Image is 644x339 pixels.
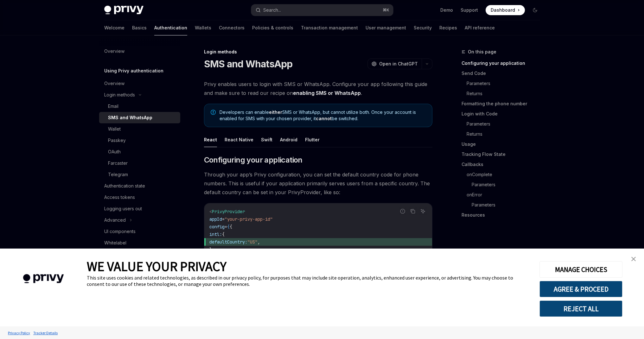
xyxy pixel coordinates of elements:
a: Authentication [154,20,187,35]
div: Passkey [108,137,126,144]
button: Copy the contents from the code block [409,207,417,215]
img: dark logo [104,6,143,15]
button: Report incorrect code [399,207,407,215]
div: Whitelabel [104,239,126,247]
div: This site uses cookies and related technologies, as described in our privacy policy, for purposes... [87,274,530,287]
a: Parameters [467,119,545,129]
strong: either [269,109,282,115]
div: Access tokens [104,194,135,201]
div: Login methods [204,49,432,55]
span: On this page [468,48,496,56]
a: Parameters [472,200,545,210]
span: , [258,239,260,245]
button: MANAGE CHOICES [539,261,622,278]
a: Parameters [467,78,545,89]
a: Returns [467,129,545,139]
h1: SMS and WhatsApp [204,58,293,70]
div: Logging users out [104,205,142,213]
span: = [222,216,225,222]
button: React Native [225,132,253,147]
button: Search...⌘K [251,4,393,16]
a: Overview [99,78,180,89]
span: intl: [209,231,222,237]
a: onError [467,190,545,200]
a: Connectors [219,20,245,35]
div: Advanced [104,216,126,224]
a: Farcaster [99,157,180,169]
strong: cannot [316,116,332,121]
a: Authentication state [99,180,180,192]
a: API reference [465,20,495,35]
a: Policies & controls [252,20,293,35]
span: < [209,209,212,214]
a: SMS and WhatsApp [99,112,180,123]
span: Configuring your application [204,155,303,165]
a: Privacy Policy [6,327,32,338]
a: Wallet [99,123,180,135]
a: Whitelabel [99,237,180,249]
div: Search... [263,6,281,14]
a: Configuring your application [462,58,545,68]
div: Email [108,102,118,110]
a: User management [366,20,406,35]
h5: Using Privy authentication [104,67,163,75]
div: OAuth [108,148,121,156]
img: close banner [631,257,636,261]
div: SMS and WhatsApp [108,114,152,121]
svg: Note [211,110,216,115]
a: UI components [99,226,180,237]
a: Login with Code [462,109,545,119]
span: }, [209,247,214,252]
a: Dashboard [486,5,525,15]
a: Telegram [99,169,180,180]
span: "US" [247,239,258,245]
div: UI components [104,228,136,235]
a: Tracker Details [32,327,59,338]
span: = [225,224,227,230]
span: WE VALUE YOUR PRIVACY [87,258,226,274]
button: AGREE & PROCEED [539,281,622,297]
span: Through your app’s Privy configuration, you can set the default country code for phone numbers. T... [204,170,432,197]
span: { [230,224,232,230]
span: defaultCountry: [209,239,247,245]
a: Support [461,7,478,13]
a: Returns [467,89,545,99]
a: Tracking Flow State [462,149,545,159]
div: Telegram [108,171,128,178]
div: Login methods [104,91,135,99]
a: Resources [462,210,545,220]
button: Toggle dark mode [530,5,540,15]
a: Demo [440,7,453,13]
a: Logging users out [99,203,180,214]
a: onComplete [467,169,545,180]
div: Farcaster [108,159,128,167]
a: Welcome [104,20,124,35]
div: Overview [104,80,124,87]
span: Dashboard [491,7,515,13]
a: Parameters [472,180,545,190]
a: Email [99,101,180,112]
span: config [209,224,225,230]
span: ⌘ K [383,8,389,13]
span: Developers can enable SMS or WhatsApp, but cannot utilize both. Once your account is enabled for ... [220,109,426,122]
button: Android [280,132,297,147]
a: Security [414,20,432,35]
button: Swift [261,132,272,147]
a: close banner [627,253,640,265]
a: OAuth [99,146,180,157]
button: REJECT ALL [539,300,622,317]
a: Usage [462,139,545,149]
a: Callbacks [462,159,545,169]
button: React [204,132,217,147]
a: Transaction management [301,20,358,35]
a: Wallets [195,20,211,35]
button: Open in ChatGPT [367,59,422,69]
a: Send Code [462,68,545,78]
span: { [222,231,225,237]
div: Overview [104,47,124,55]
button: Ask AI [419,207,427,215]
a: Basics [132,20,147,35]
span: Privy enables users to login with SMS or WhatsApp. Configure your app following this guide and ma... [204,80,432,97]
div: Authentication state [104,182,145,190]
a: Passkey [99,135,180,146]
